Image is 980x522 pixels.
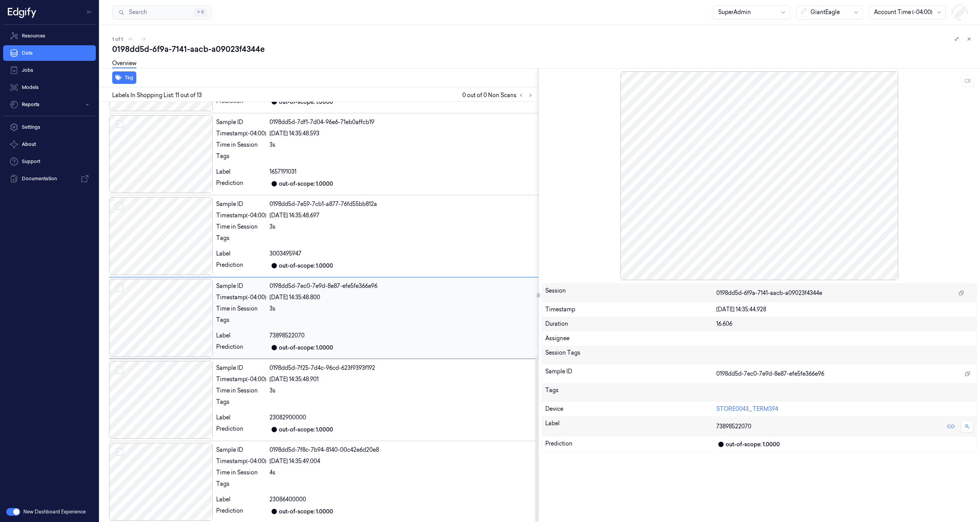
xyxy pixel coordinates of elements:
div: Prediction [216,507,266,516]
span: 1 of 1 [112,36,123,43]
span: Search [126,8,147,16]
div: Prediction [216,97,266,107]
div: out-of-scope: 1.0000 [279,262,333,270]
span: 0198dd5d-6f9a-7141-aacb-a09023f4344e [716,289,822,297]
div: out-of-scope: 1.0000 [726,440,780,449]
div: Sample ID [216,364,266,372]
span: 73898522070 [716,423,751,431]
div: Timestamp (-04:00) [216,457,266,465]
div: 0198dd5d-7f25-7d4c-96cd-623f9393f192 [270,364,535,372]
span: 1657191031 [270,168,296,176]
div: Sample ID [216,282,266,290]
div: [DATE] 14:35:48.901 [270,375,535,384]
div: [DATE] 14:35:48.697 [270,211,535,220]
div: Timestamp (-04:00) [216,293,266,302]
div: out-of-scope: 1.0000 [279,98,333,106]
span: 0 out of 0 Non Scans [462,91,535,100]
div: Prediction [545,440,717,449]
div: Sample ID [216,446,266,454]
div: Time in Session [216,141,266,149]
div: Sample ID [216,200,266,208]
div: Timestamp (-04:00) [216,375,266,384]
div: Prediction [216,343,266,352]
div: Assignee [545,334,974,343]
div: Sample ID [216,118,266,126]
div: Sample ID [545,368,717,380]
div: Label [216,332,266,340]
button: Search⌘K [112,5,212,20]
div: out-of-scope: 1.0000 [279,508,333,516]
button: Select row [116,202,123,210]
div: 3s [270,305,535,313]
span: 73898522070 [270,332,305,340]
div: Tags [216,316,266,328]
div: out-of-scope: 1.0000 [279,180,333,188]
div: Label [216,250,266,258]
div: Prediction [216,179,266,188]
div: Timestamp (-04:00) [216,211,266,220]
a: STORE0043_TERM394 [716,405,778,412]
button: Reports [3,97,96,112]
div: out-of-scope: 1.0000 [279,426,333,434]
div: 16.606 [716,320,973,328]
button: Select row [116,366,123,374]
div: Tags [216,398,266,410]
button: About [3,137,96,152]
div: Tags [216,480,266,492]
div: 4s [270,469,535,477]
div: Prediction [216,425,266,434]
div: 0198dd5d-7ec0-7e9d-8e87-efe5fe366e96 [270,282,535,290]
a: Jobs [3,62,96,78]
div: Tags [216,152,266,165]
button: Select row [116,448,123,456]
span: 23086400000 [270,495,306,504]
div: out-of-scope: 1.0000 [279,344,333,352]
span: Labels In Shopping List: 11 out of 13 [112,91,202,99]
div: [DATE] 14:35:48.593 [270,130,535,138]
div: Time in Session [216,469,266,477]
div: Label [216,414,266,422]
div: 0198dd5d-7e59-7cb1-a877-76fd55bb812a [270,200,535,208]
a: Settings [3,119,96,135]
div: Prediction [216,261,266,270]
div: Session [545,287,717,299]
span: 23082900000 [270,414,306,422]
div: Tags [545,386,717,399]
button: Tag [112,71,136,84]
div: [DATE] 14:35:49.004 [270,457,535,465]
a: Documentation [3,171,96,186]
div: Device [545,405,717,413]
div: Time in Session [216,223,266,231]
a: Resources [3,28,96,44]
div: 0198dd5d-7df1-7d04-96e6-71eb0affcb19 [270,118,535,126]
div: Label [545,419,717,433]
div: Time in Session [216,305,266,313]
div: Label [216,495,266,504]
div: Time in Session [216,387,266,395]
button: Select row [116,120,123,128]
div: Session Tags [545,349,717,361]
a: Overview [112,59,136,68]
div: [DATE] 14:35:48.800 [270,293,535,302]
div: [DATE] 14:35:44.928 [716,305,973,314]
div: 0198dd5d-6f9a-7141-aacb-a09023f4344e [112,44,974,55]
span: 0198dd5d-7ec0-7e9d-8e87-efe5fe366e96 [716,370,824,378]
div: 3s [270,387,535,395]
a: Models [3,80,96,95]
div: Timestamp (-04:00) [216,130,266,138]
button: Toggle Navigation [83,6,96,18]
div: Tags [216,234,266,247]
div: Timestamp [545,305,717,314]
div: Label [216,168,266,176]
div: 3s [270,141,535,149]
a: Data [3,45,96,61]
div: Duration [545,320,717,328]
button: Select row [116,284,123,292]
div: 3s [270,223,535,231]
a: Support [3,154,96,169]
div: 0198dd5d-7f8c-7b94-8140-00c42e6d20e8 [270,446,535,454]
span: 3003495947 [270,250,301,258]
